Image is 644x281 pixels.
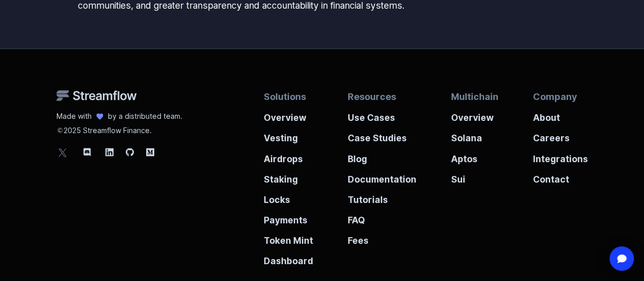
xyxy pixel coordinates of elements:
a: Overview [451,105,498,125]
a: Fees [348,227,416,247]
a: FAQ [348,207,416,227]
a: Airdrops [264,145,313,166]
a: Solana [451,125,498,145]
p: Solutions [264,90,313,105]
a: Aptos [451,145,498,166]
a: Token Mint [264,227,313,247]
a: Blog [348,145,416,166]
p: Multichain [451,90,498,105]
a: Staking [264,166,313,186]
a: Tutorials [348,186,416,207]
a: Payments [264,207,313,227]
a: Case Studies [348,125,416,145]
p: by a distributed team. [108,111,182,121]
img: Streamflow Logo [57,90,137,101]
a: Overview [264,105,313,125]
a: Contact [533,166,588,186]
a: Dashboard [264,247,313,268]
a: Use Cases [348,105,416,125]
a: Careers [533,125,588,145]
p: Made with [57,111,92,121]
a: About [533,105,588,125]
a: Sui [451,166,498,186]
div: Open Intercom Messenger [609,246,634,271]
a: Integrations [533,145,588,166]
p: Resources [348,90,416,105]
p: Company [533,90,588,105]
a: Locks [264,186,313,207]
a: Documentation [348,166,416,186]
a: Vesting [264,125,313,145]
p: 2025 Streamflow Finance. [57,121,182,136]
